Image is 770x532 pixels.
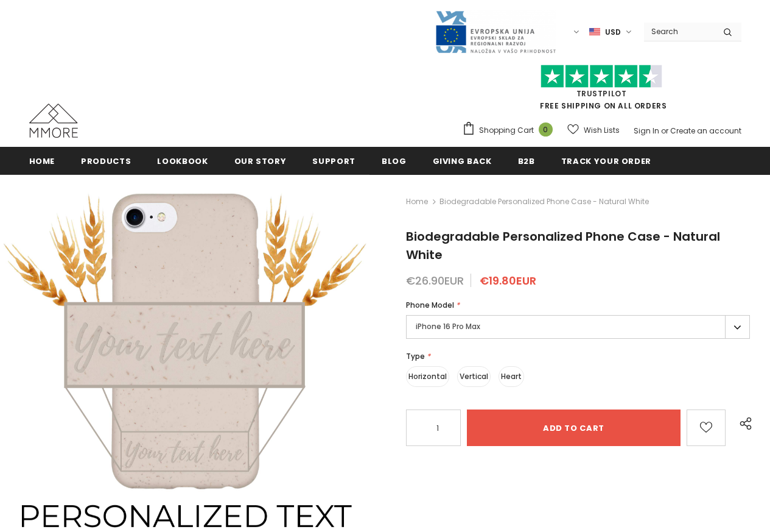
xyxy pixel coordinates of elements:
img: Javni Razpis [435,10,556,54]
a: Our Story [234,147,287,174]
a: Blog [382,147,407,174]
a: Giving back [433,147,492,174]
a: Home [406,194,428,209]
span: Type [406,351,425,361]
span: Biodegradable Personalized Phone Case - Natural White [406,228,720,263]
img: USD [589,27,600,37]
span: Blog [382,155,407,167]
a: Products [81,147,131,174]
span: Track your order [561,155,651,167]
label: Horizontal [406,366,449,387]
label: Heart [499,366,524,387]
input: Search Site [644,23,714,40]
label: iPhone 16 Pro Max [406,315,750,339]
span: support [312,155,355,167]
span: FREE SHIPPING ON ALL ORDERS [462,70,741,111]
span: or [661,126,668,136]
span: Products [81,155,131,167]
span: USD [605,26,621,38]
span: Phone Model [406,300,454,310]
span: Our Story [234,155,287,167]
span: Lookbook [157,155,208,167]
span: €26.90EUR [406,273,464,288]
a: Shopping Cart 0 [462,121,559,140]
span: €19.80EUR [480,273,536,288]
a: support [312,147,355,174]
span: 0 [539,122,553,137]
a: Sign In [634,126,659,136]
a: Home [29,147,55,174]
a: Create an account [670,126,741,136]
a: Track your order [561,147,651,174]
span: Shopping Cart [479,124,534,137]
span: Biodegradable Personalized Phone Case - Natural White [439,194,649,209]
a: B2B [518,147,535,174]
a: Wish Lists [567,119,620,141]
span: Giving back [433,155,492,167]
img: MMORE Cases [29,104,78,138]
a: Javni Razpis [435,26,556,37]
input: Add to cart [467,410,681,446]
a: Lookbook [157,147,208,174]
span: B2B [518,155,535,167]
span: Wish Lists [584,124,620,137]
label: Vertical [457,366,491,387]
span: Home [29,155,55,167]
img: Trust Pilot Stars [541,65,662,88]
a: Trustpilot [576,88,627,99]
